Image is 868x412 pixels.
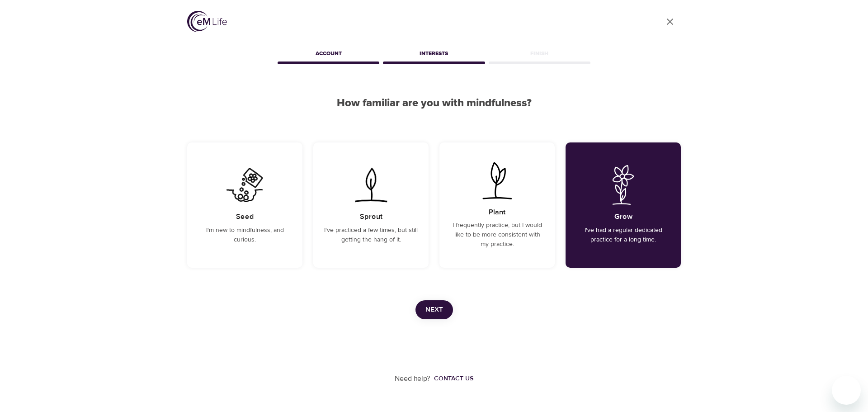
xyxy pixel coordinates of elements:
[576,226,670,245] p: I've had a regular dedicated practice for a long time.
[450,221,544,249] p: I frequently practice, but I would like to be more consistent with my practice.
[187,11,227,32] img: logo
[439,142,555,268] div: I frequently practice, but I would like to be more consistent with my practice.PlantI frequently ...
[832,376,861,405] iframe: Button to launch messaging window
[198,226,292,245] p: I'm new to mindfulness, and curious.
[187,142,302,268] div: I'm new to mindfulness, and curious.SeedI'm new to mindfulness, and curious.
[659,11,681,33] a: close
[425,304,443,316] span: Next
[566,142,681,268] div: I've had a regular dedicated practice for a long time.GrowI've had a regular dedicated practice f...
[474,161,520,200] img: I frequently practice, but I would like to be more consistent with my practice.
[348,165,394,205] img: I've practiced a few times, but still getting the hang of it.
[236,212,254,222] h5: Seed
[434,374,473,383] div: Contact us
[324,226,418,245] p: I've practiced a few times, but still getting the hang of it.
[430,374,473,383] a: Contact us
[313,142,429,268] div: I've practiced a few times, but still getting the hang of it.SproutI've practiced a few times, bu...
[415,300,453,319] button: Next
[187,97,681,110] h2: How familiar are you with mindfulness?
[614,212,632,222] h5: Grow
[360,212,382,222] h5: Sprout
[222,165,268,205] img: I'm new to mindfulness, and curious.
[600,165,646,205] img: I've had a regular dedicated practice for a long time.
[395,374,430,384] p: Need help?
[489,208,505,217] h5: Plant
